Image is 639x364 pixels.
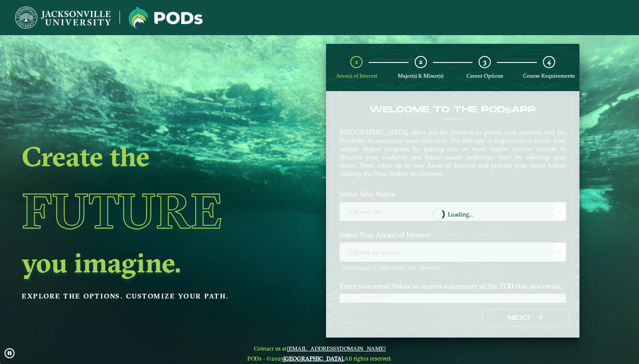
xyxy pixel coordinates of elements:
[355,58,358,66] span: 1
[283,355,344,362] a: [GEOGRAPHIC_DATA].
[22,290,266,303] p: Explore the options. Customize your path.
[398,72,443,79] span: Major(s) & Minor(s)
[547,58,551,66] span: 4
[483,58,486,66] span: 3
[247,345,392,352] span: Contact us at
[129,7,203,29] img: Jacksonville University logo
[466,72,503,79] span: Career Options
[247,355,392,362] span: PODs - ©2025 All rights reserved.
[448,211,473,217] span: Loading...
[15,7,111,29] img: Jacksonville University logo
[523,72,575,79] span: Course Requirements
[22,250,266,275] h2: you imagine.
[336,72,377,79] span: Area(s) of Interest
[287,345,386,352] a: [EMAIL_ADDRESS][DOMAIN_NAME]
[22,144,266,168] h2: Create the
[22,171,266,250] h1: Future
[419,58,423,66] span: 2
